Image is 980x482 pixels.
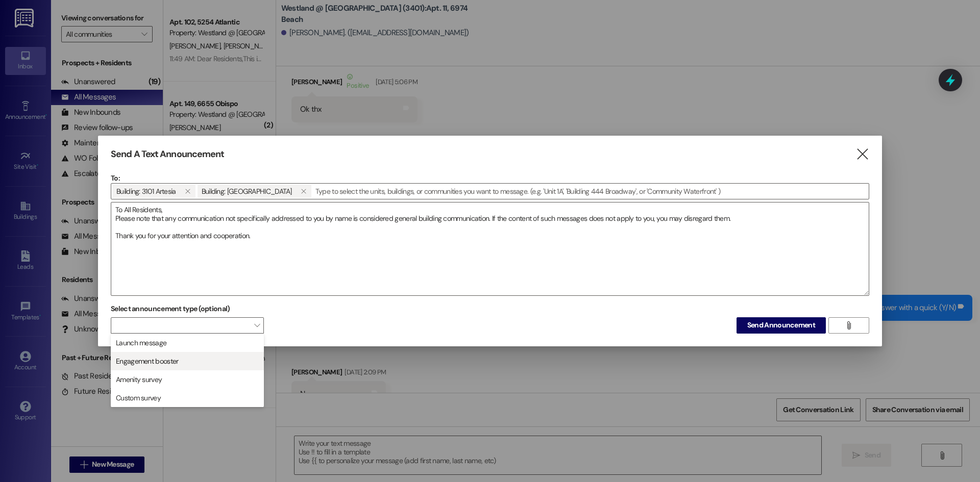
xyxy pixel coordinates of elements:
[180,185,195,198] button: Building: 3101 Artesia
[111,148,224,160] h3: Send A Text Announcement
[111,202,869,296] div: To All Residents, Please note that any communication not specifically addressed to you by name is...
[845,321,852,329] i: 
[202,185,292,198] span: Building: 6655 Obispo
[111,301,230,317] label: Select announcement type (optional)
[111,173,869,183] p: To:
[737,317,826,334] button: Send Announcement
[111,202,869,295] textarea: To All Residents, Please note that any communication not specifically addressed to you by name is...
[116,338,166,348] span: Launch message
[747,320,815,331] span: Send Announcement
[301,187,306,195] i: 
[116,356,178,366] span: Engagement booster
[116,185,176,198] span: Building: 3101 Artesia
[312,184,869,199] input: Type to select the units, buildings, or communities you want to message. (e.g. 'Unit 1A', 'Buildi...
[855,149,869,160] i: 
[296,185,311,198] button: Building: 6655 Obispo
[116,393,161,403] span: Custom survey
[116,374,162,385] span: Amenity survey
[185,187,190,195] i: 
